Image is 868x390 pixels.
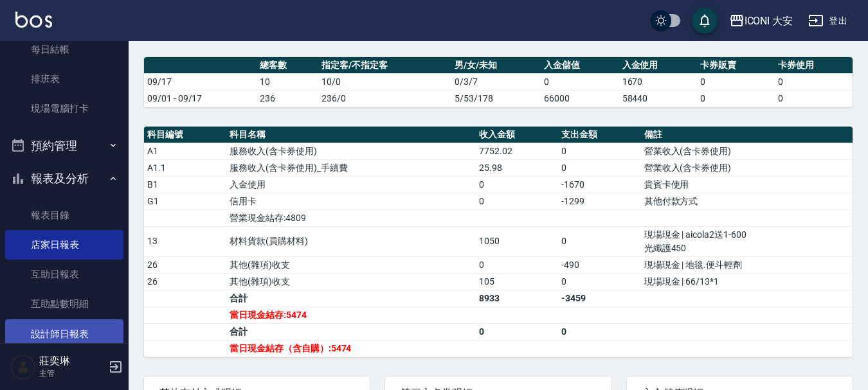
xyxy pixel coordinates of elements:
[641,176,853,193] td: 貴賓卡使用
[226,226,476,256] td: 材料貨款(員購材料)
[775,57,853,74] th: 卡券使用
[558,273,640,290] td: 0
[144,57,853,107] table: a dense table
[641,193,853,209] td: 其他付款方式
[226,306,476,323] td: 當日現金結存:5474
[476,193,558,209] td: 0
[619,57,697,74] th: 入金使用
[226,273,476,290] td: 其他(雜項)收支
[257,73,318,90] td: 10
[5,230,123,260] a: 店家日報表
[697,73,775,90] td: 0
[318,57,451,74] th: 指定客/不指定客
[226,143,476,159] td: 服務收入(含卡券使用)
[476,226,558,256] td: 1050
[144,193,226,209] td: G1
[226,256,476,273] td: 其他(雜項)收支
[476,256,558,273] td: 0
[144,127,226,143] th: 科目編號
[226,193,476,209] td: 信用卡
[226,209,476,226] td: 營業現金結存:4809
[541,90,619,107] td: 66000
[558,127,640,143] th: 支出金額
[692,8,718,33] button: save
[775,73,853,90] td: 0
[39,355,105,368] h5: 莊奕琳
[39,368,105,379] p: 主管
[257,57,318,74] th: 總客數
[476,176,558,193] td: 0
[144,127,853,357] table: a dense table
[144,176,226,193] td: B1
[476,323,558,340] td: 0
[144,226,226,256] td: 13
[476,159,558,176] td: 25.98
[451,57,541,74] th: 男/女/未知
[226,323,476,340] td: 合計
[558,290,640,306] td: -3459
[558,226,640,256] td: 0
[144,73,257,90] td: 09/17
[558,323,640,340] td: 0
[558,256,640,273] td: -490
[558,143,640,159] td: 0
[15,12,52,28] img: Logo
[144,273,226,290] td: 26
[745,13,793,29] div: ICONI 大安
[641,127,853,143] th: 備註
[144,90,257,107] td: 09/01 - 09/17
[5,289,123,319] a: 互助點數明細
[10,354,36,380] img: Person
[541,57,619,74] th: 入金儲值
[558,159,640,176] td: 0
[558,193,640,209] td: -1299
[144,256,226,273] td: 26
[724,8,799,34] button: ICONI 大安
[476,127,558,143] th: 收入金額
[641,226,853,256] td: 現場現金 | aicola2送1-600 光纖護450
[5,260,123,289] a: 互助日報表
[451,73,541,90] td: 0/3/7
[226,176,476,193] td: 入金使用
[641,256,853,273] td: 現場現金 | 地毯.便斗輕劑
[541,73,619,90] td: 0
[5,129,123,163] button: 預約管理
[226,127,476,143] th: 科目名稱
[558,176,640,193] td: -1670
[5,200,123,230] a: 報表目錄
[451,90,541,107] td: 5/53/178
[226,159,476,176] td: 服務收入(含卡券使用)_手續費
[476,273,558,290] td: 105
[318,73,451,90] td: 10/0
[5,162,123,195] button: 報表及分析
[144,159,226,176] td: A1.1
[5,35,123,64] a: 每日結帳
[697,90,775,107] td: 0
[619,90,697,107] td: 58440
[144,143,226,159] td: A1
[257,90,318,107] td: 236
[226,290,476,306] td: 合計
[5,319,123,349] a: 設計師日報表
[641,273,853,290] td: 現場現金 | 66/13*1
[641,159,853,176] td: 營業收入(含卡券使用)
[476,290,558,306] td: 8933
[641,143,853,159] td: 營業收入(含卡券使用)
[803,9,853,33] button: 登出
[5,94,123,123] a: 現場電腦打卡
[619,73,697,90] td: 1670
[318,90,451,107] td: 236/0
[5,64,123,94] a: 排班表
[226,340,476,357] td: 當日現金結存（含自購）:5474
[476,143,558,159] td: 7752.02
[775,90,853,107] td: 0
[697,57,775,74] th: 卡券販賣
